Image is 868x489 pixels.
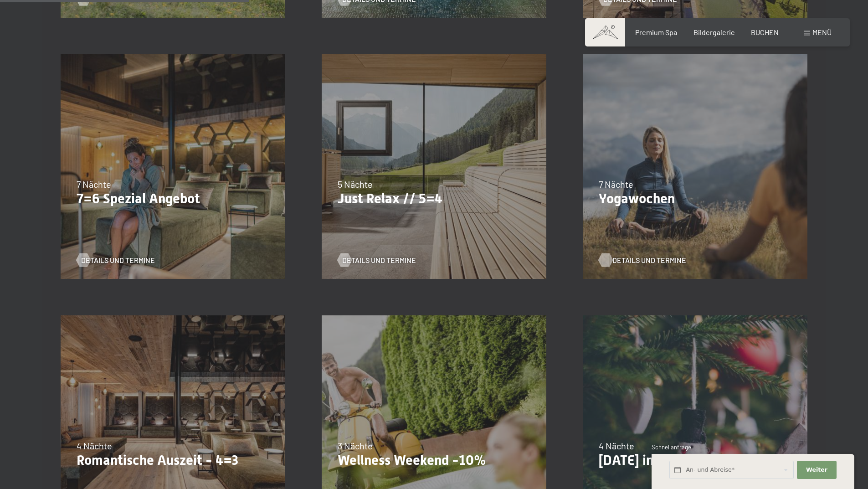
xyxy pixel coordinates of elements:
p: Romantische Auszeit - 4=3 [77,452,269,468]
span: 3 Nächte [338,440,373,451]
p: Wellness Weekend -10% [338,452,530,468]
span: Weiter [806,466,827,474]
span: 7 Nächte [599,179,633,190]
a: Details und Termine [77,255,155,265]
span: 5 Nächte [338,179,373,190]
button: Weiter [797,461,836,479]
span: Schnellanfrage [652,443,691,451]
p: Just Relax // 5=4 [338,190,530,207]
span: Details und Termine [342,255,416,265]
a: Details und Termine [338,255,416,265]
span: 4 Nächte [599,440,634,451]
span: 7 Nächte [77,179,111,190]
p: [DATE] in den Alpen | -15% [599,452,791,468]
span: 4 Nächte [77,440,112,451]
a: BUCHEN [751,28,779,36]
a: Bildergalerie [693,28,735,36]
a: Details und Termine [599,255,677,265]
p: 7=6 Spezial Angebot [77,190,269,207]
span: Details und Termine [612,255,686,265]
p: Yogawochen [599,190,791,207]
span: Details und Termine [81,255,155,265]
span: Menü [812,28,832,36]
a: Premium Spa [635,28,677,36]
